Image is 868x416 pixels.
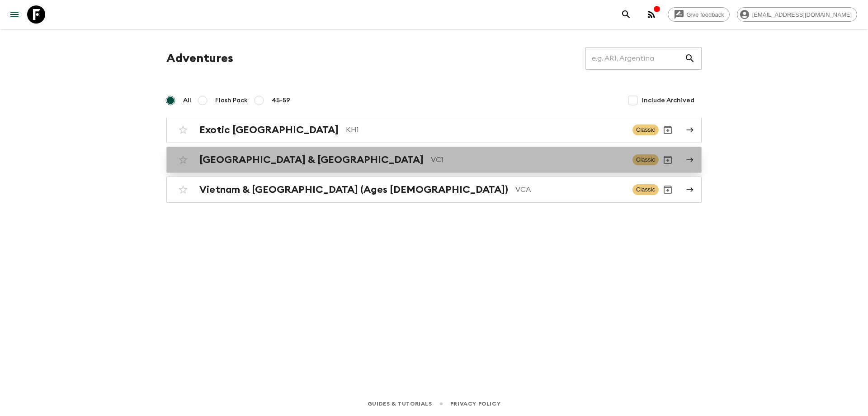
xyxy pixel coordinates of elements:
span: Flash Pack [215,96,248,105]
span: Give feedback [682,11,729,18]
button: Archive [659,181,677,199]
span: [EMAIL_ADDRESS][DOMAIN_NAME] [747,11,857,18]
span: Include Archived [642,96,694,105]
button: Archive [659,121,677,139]
h2: Vietnam & [GEOGRAPHIC_DATA] (Ages [DEMOGRAPHIC_DATA]) [199,184,508,196]
span: Classic [632,154,659,165]
button: Archive [659,151,677,169]
input: e.g. AR1, Argentina [585,46,684,71]
a: Vietnam & [GEOGRAPHIC_DATA] (Ages [DEMOGRAPHIC_DATA])VCAClassicArchive [166,177,702,203]
p: KH1 [346,124,625,135]
a: Exotic [GEOGRAPHIC_DATA]KH1ClassicArchive [166,117,702,143]
button: search adventures [617,5,635,24]
span: Classic [632,184,659,195]
h2: [GEOGRAPHIC_DATA] & [GEOGRAPHIC_DATA] [199,154,424,166]
h1: Adventures [166,49,233,67]
a: Privacy Policy [450,399,500,409]
span: Classic [632,124,659,135]
button: menu [5,5,24,24]
span: 45-59 [272,96,290,105]
a: Guides & Tutorials [368,399,432,409]
span: All [183,96,191,105]
h2: Exotic [GEOGRAPHIC_DATA] [199,124,339,136]
p: VCA [515,184,625,195]
a: [GEOGRAPHIC_DATA] & [GEOGRAPHIC_DATA]VC1ClassicArchive [166,147,702,173]
a: Give feedback [668,7,730,22]
div: [EMAIL_ADDRESS][DOMAIN_NAME] [737,7,857,22]
p: VC1 [431,154,625,165]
